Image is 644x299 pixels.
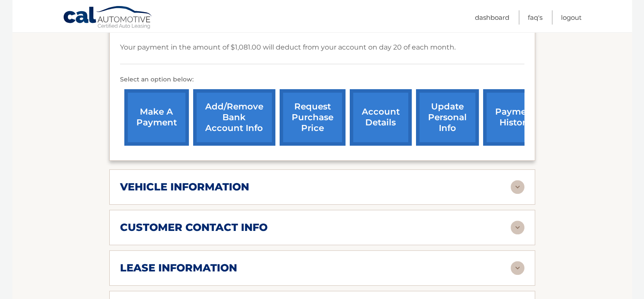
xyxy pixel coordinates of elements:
a: Dashboard [475,10,509,25]
a: make a payment [124,89,189,146]
a: update personal info [416,89,479,146]
img: accordion-rest.svg [511,221,524,234]
a: request purchase price [280,89,345,146]
h2: customer contact info [120,221,268,234]
img: accordion-rest.svg [511,180,524,194]
h2: lease information [120,262,237,274]
a: FAQ's [528,10,542,25]
a: account details [350,89,412,146]
p: Select an option below: [120,75,524,85]
p: Your payment in the amount of $1,081.00 will deduct from your account on day 20 of each month. [120,41,456,53]
h2: vehicle information [120,181,249,193]
a: Add/Remove bank account info [193,89,275,146]
a: Cal Automotive [63,6,153,31]
a: Logout [561,10,582,25]
img: accordion-rest.svg [511,261,524,275]
a: payment history [483,89,548,146]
